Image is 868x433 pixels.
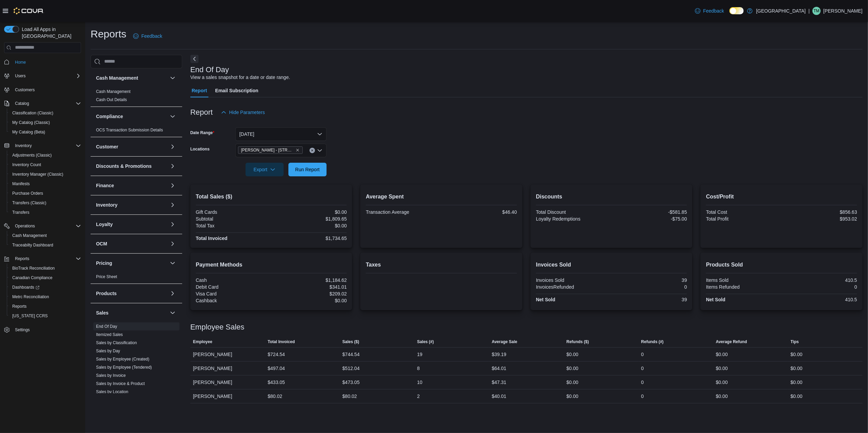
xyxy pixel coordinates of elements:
h3: End Of Day [190,66,229,74]
h2: Products Sold [706,261,857,269]
span: Sales (#) [417,339,434,344]
a: Reports [10,302,29,310]
div: Items Sold [706,277,780,283]
p: | [808,7,810,15]
button: My Catalog (Classic) [7,118,84,127]
button: Finance [169,181,177,190]
div: $0.00 [791,350,803,358]
a: Manifests [10,180,32,188]
h3: Compliance [96,113,123,120]
a: End Of Day [96,324,117,329]
span: Inventory Count [12,162,41,167]
a: Inventory Manager (Classic) [10,170,66,178]
h2: Average Spent [366,193,517,201]
a: Feedback [130,29,165,43]
span: Feedback [141,33,162,39]
span: Sales by Day [96,348,120,354]
span: My Catalog (Classic) [10,118,81,127]
div: $512.04 [342,364,360,372]
div: 0 [641,378,644,386]
a: Purchase Orders [10,189,46,197]
span: Inventory [12,142,81,150]
h2: Discounts [536,193,687,201]
a: My Catalog (Beta) [10,128,48,136]
a: Price Sheet [96,274,117,279]
button: Reports [7,302,84,311]
div: $953.02 [783,216,857,222]
h3: Employee Sales [190,323,244,331]
span: Cash Management [96,89,130,94]
button: Inventory Count [7,160,84,170]
div: $46.40 [443,209,517,215]
div: $40.01 [492,392,506,400]
div: $0.00 [567,350,579,358]
button: OCM [169,240,177,248]
div: Pricing [91,273,182,284]
div: $0.00 [791,378,803,386]
span: Sales by Invoice & Product [96,381,145,386]
h3: Inventory [96,202,117,208]
button: Inventory [96,202,167,208]
div: $0.00 [716,350,728,358]
span: Transfers [12,210,29,215]
button: Products [96,290,167,297]
a: Adjustments (Classic) [10,151,54,159]
div: Gift Cards [196,209,270,215]
p: [PERSON_NAME] [823,7,863,15]
div: Subtotal [196,216,270,222]
h3: OCM [96,240,107,247]
div: $744.54 [342,350,360,358]
span: Inventory Manager (Classic) [10,170,81,178]
span: Hide Parameters [229,109,265,116]
span: Run Report [295,166,320,173]
div: $64.01 [492,364,506,372]
div: [PERSON_NAME] [190,362,265,375]
div: Transaction Average [366,209,440,215]
div: $209.02 [273,291,347,296]
span: TM [814,7,819,15]
button: Operations [12,222,38,230]
button: Finance [96,182,167,189]
a: OCS Transaction Submission Details [96,128,163,132]
button: BioTrack Reconciliation [7,263,84,273]
a: Feedback [692,4,727,18]
button: [US_STATE] CCRS [7,311,84,321]
span: Total Invoiced [268,339,295,344]
span: Cash Management [12,233,47,238]
button: Adjustments (Classic) [7,150,84,160]
span: Classification (Classic) [10,109,81,117]
a: Inventory Count [10,161,44,169]
a: Sales by Invoice [96,373,126,378]
a: Customers [12,86,37,94]
span: Cash Management [10,231,81,240]
h3: Customer [96,143,118,150]
a: Cash Out Details [96,97,127,102]
div: Total Cost [706,209,780,215]
button: [DATE] [235,127,327,141]
a: Metrc Reconciliation [10,293,52,301]
button: Cash Management [169,74,177,82]
button: Users [12,72,28,80]
span: Home [15,60,26,65]
span: Classification (Classic) [12,110,53,116]
h3: Products [96,290,117,297]
div: $80.02 [268,392,282,400]
span: Traceabilty Dashboard [10,241,81,249]
span: Moore - 105 SE 19th St [238,146,303,154]
span: Metrc Reconciliation [12,294,49,300]
div: $341.01 [273,284,347,290]
span: Average Refund [716,339,747,344]
a: My Catalog (Classic) [10,118,53,127]
span: Canadian Compliance [10,274,81,282]
span: Transfers (Classic) [12,200,46,206]
button: Loyalty [169,220,177,228]
h3: Sales [96,309,109,316]
div: $0.00 [716,392,728,400]
div: Debit Card [196,284,270,290]
div: Cash [196,277,270,283]
div: $47.31 [492,378,506,386]
a: Dashboards [7,283,84,292]
button: Products [169,289,177,298]
div: Total Discount [536,209,610,215]
button: Next [190,55,199,63]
